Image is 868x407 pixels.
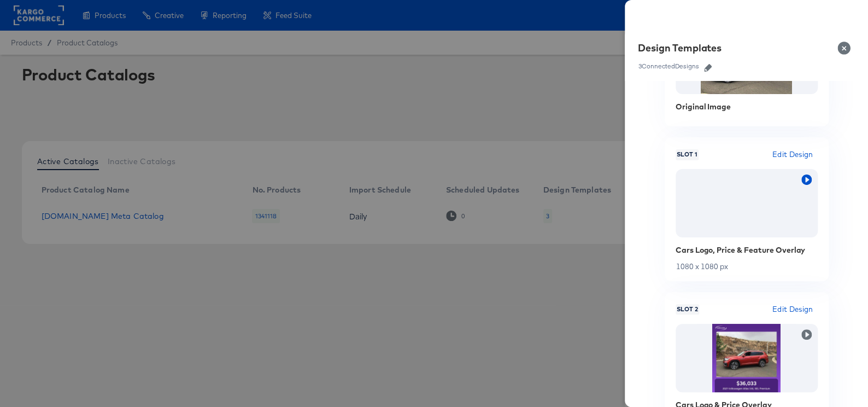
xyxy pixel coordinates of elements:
[638,42,722,55] div: Design Templates
[676,246,818,254] div: Cars Logo, Price & Feature Overlay
[831,33,861,63] button: Close
[676,150,699,159] span: Slot 1
[676,102,818,111] div: Original Image
[767,303,817,316] button: Edit Design
[772,148,813,161] span: Edit Design
[772,303,813,316] span: Edit Design
[638,62,700,70] div: 3 Connected Designs
[767,148,817,161] button: Edit Design
[676,263,818,270] div: 1080 x 1080 px
[676,305,699,314] span: Slot 2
